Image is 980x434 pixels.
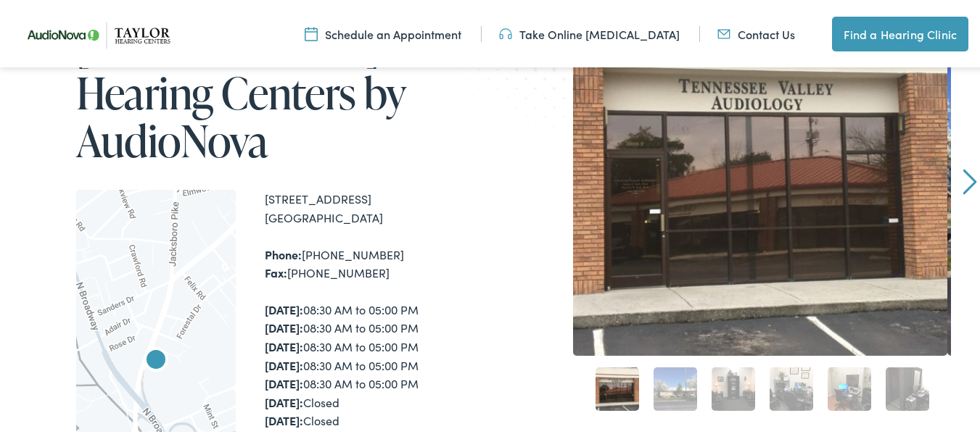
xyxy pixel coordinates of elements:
[265,410,303,426] strong: [DATE]:
[828,365,871,409] a: 5
[596,365,639,409] a: 1
[305,24,461,40] a: Schedule an Appointment
[832,14,968,49] a: Find a Hearing Clinic
[265,188,495,225] div: [STREET_ADDRESS] [GEOGRAPHIC_DATA]
[265,355,303,371] strong: [DATE]:
[265,244,302,260] strong: Phone:
[717,24,730,40] img: utility icon
[886,365,929,409] a: 6
[305,24,318,40] img: utility icon
[265,373,303,389] strong: [DATE]:
[76,19,495,162] h1: [PERSON_NAME] Hearing Centers by AudioNova
[265,299,303,315] strong: [DATE]:
[712,365,755,409] a: 3
[963,167,977,193] a: Next
[770,365,813,409] a: 4
[265,262,287,278] strong: Fax:
[499,24,680,40] a: Take Online [MEDICAL_DATA]
[265,392,303,408] strong: [DATE]:
[265,317,303,333] strong: [DATE]:
[265,299,495,428] div: 08:30 AM to 05:00 PM 08:30 AM to 05:00 PM 08:30 AM to 05:00 PM 08:30 AM to 05:00 PM 08:30 AM to 0...
[265,336,303,352] strong: [DATE]:
[654,365,697,409] a: 2
[265,243,495,280] div: [PHONE_NUMBER] [PHONE_NUMBER]
[139,342,173,377] div: Taylor Hearing Centers by AudioNova
[717,24,795,40] a: Contact Us
[499,24,512,40] img: utility icon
